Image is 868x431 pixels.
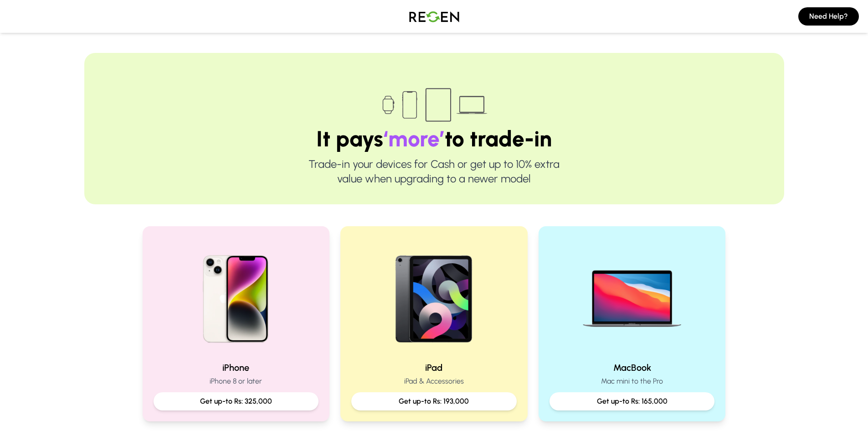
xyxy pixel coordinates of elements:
[154,376,319,387] p: iPhone 8 or later
[113,128,755,150] h1: It pays to trade-in
[178,237,294,354] img: iPhone
[574,237,690,354] img: MacBook
[161,396,312,407] p: Get up-to Rs: 325,000
[359,396,509,407] p: Get up-to Rs: 193,000
[351,361,517,374] h2: iPad
[377,82,491,128] img: Trade-in devices
[550,376,715,387] p: Mac mini to the Pro
[113,157,755,186] p: Trade-in your devices for Cash or get up to 10% extra value when upgrading to a newer model
[375,237,492,354] img: iPad
[351,376,517,387] p: iPad & Accessories
[154,361,319,374] h2: iPhone
[383,125,445,152] span: ‘more’
[550,361,715,374] h2: MacBook
[402,4,466,29] img: Logo
[557,396,708,407] p: Get up-to Rs: 165,000
[798,7,859,26] button: Need Help?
